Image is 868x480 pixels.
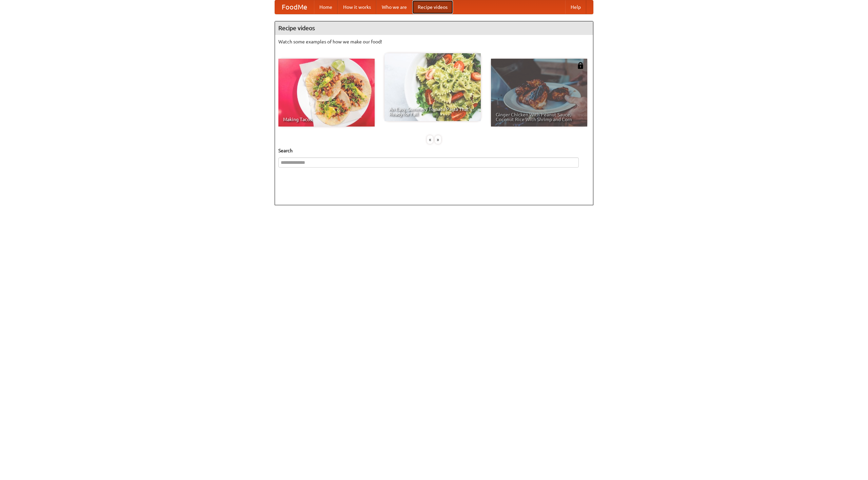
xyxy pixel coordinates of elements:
span: Making Tacos [283,117,370,122]
a: Making Tacos [278,59,375,127]
a: Help [565,0,586,14]
h5: Search [278,147,590,154]
h4: Recipe videos [275,21,593,35]
a: Who we are [376,0,412,14]
a: How it works [338,0,376,14]
p: Watch some examples of how we make our food! [278,38,590,45]
span: An Easy, Summery Tomato Pasta That's Ready for Fall [389,107,476,116]
a: FoodMe [275,0,314,14]
a: An Easy, Summery Tomato Pasta That's Ready for Fall [384,53,481,121]
div: « [427,135,433,144]
div: » [435,135,441,144]
a: Recipe videos [412,0,453,14]
img: 483408.png [577,62,584,69]
a: Home [314,0,338,14]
